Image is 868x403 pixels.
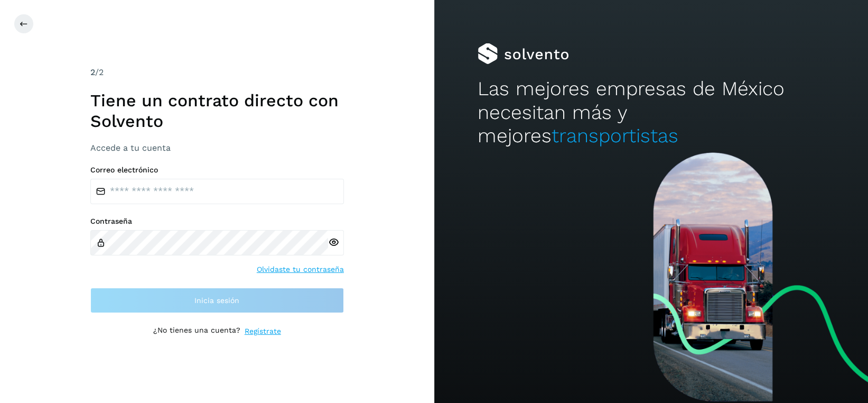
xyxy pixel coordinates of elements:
[257,264,344,275] a: Olvidaste tu contraseña
[90,143,344,153] h3: Accede a tu cuenta
[245,326,281,337] a: Regístrate
[90,66,344,79] div: /2
[90,217,344,226] label: Contraseña
[552,124,678,147] span: transportistas
[90,90,344,131] h1: Tiene un contrato directo con Solvento
[90,166,344,175] label: Correo electrónico
[478,77,825,148] h2: Las mejores empresas de México necesitan más y mejores
[90,288,344,313] button: Inicia sesión
[90,67,95,77] span: 2
[194,297,239,304] span: Inicia sesión
[153,326,240,337] p: ¿No tienes una cuenta?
